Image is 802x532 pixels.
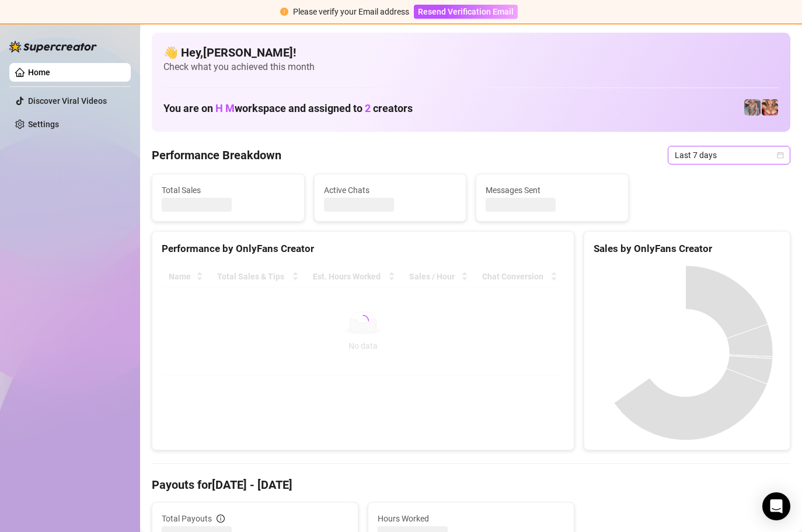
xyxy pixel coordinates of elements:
[162,241,564,257] div: Performance by OnlyFans Creator
[762,99,778,116] img: pennylondon
[9,41,97,52] img: logo-BBDzfeDw.svg
[217,514,225,523] span: info-circle
[215,102,235,114] span: H M
[280,8,288,16] span: exclamation-circle
[162,512,212,525] span: Total Payouts
[355,312,371,328] span: loading
[163,44,779,61] h4: 👋 Hey, [PERSON_NAME] !
[378,512,564,525] span: Hours Worked
[365,102,371,114] span: 2
[28,68,50,77] a: Home
[675,146,783,164] span: Last 7 days
[744,99,761,116] img: pennylondonvip
[486,184,619,197] span: Messages Sent
[777,152,784,159] span: calendar
[163,102,413,115] h1: You are on workspace and assigned to creators
[28,96,107,106] a: Discover Viral Videos
[762,492,790,520] div: Open Intercom Messenger
[152,147,281,163] h4: Performance Breakdown
[162,184,295,197] span: Total Sales
[163,61,779,73] span: Check what you achieved this month
[324,184,457,197] span: Active Chats
[293,5,409,18] div: Please verify your Email address
[28,120,59,129] a: Settings
[418,7,514,16] span: Resend Verification Email
[414,5,518,19] button: Resend Verification Email
[594,241,780,257] div: Sales by OnlyFans Creator
[152,477,790,493] h4: Payouts for [DATE] - [DATE]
